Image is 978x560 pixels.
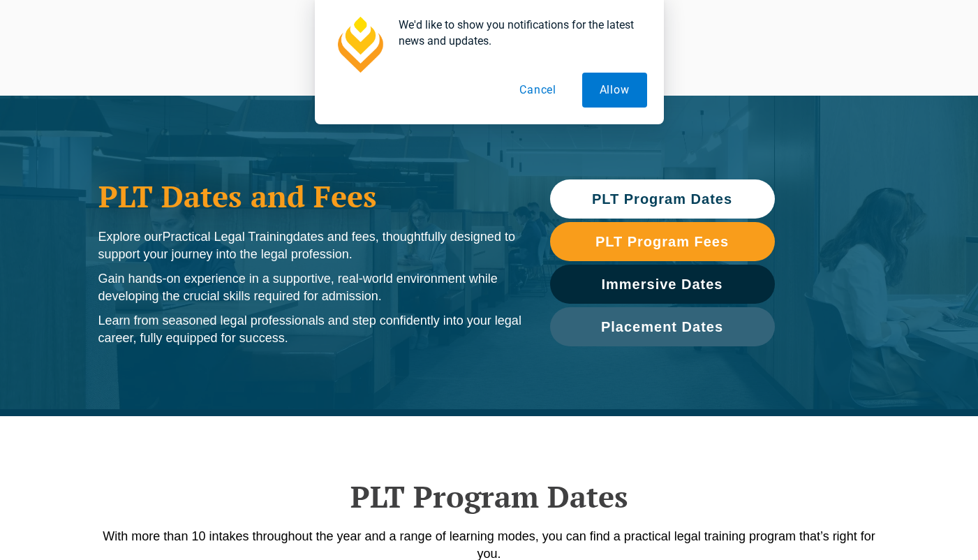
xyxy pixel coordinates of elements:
p: Gain hands-on experience in a supportive, real-world environment while developing the crucial ski... [98,270,522,305]
a: PLT Program Dates [550,179,775,219]
button: Cancel [502,73,574,108]
span: Immersive Dates [602,277,723,291]
h2: PLT Program Dates [91,479,887,514]
h1: PLT Dates and Fees [98,179,522,214]
a: Placement Dates [550,307,775,346]
button: Allow [582,73,647,108]
span: Placement Dates [601,320,723,334]
a: Immersive Dates [550,265,775,304]
span: PLT Program Fees [595,235,729,249]
img: notification icon [332,17,387,73]
p: Learn from seasoned legal professionals and step confidently into your legal career, fully equipp... [98,312,522,347]
a: PLT Program Fees [550,222,775,261]
div: We'd like to show you notifications for the latest news and updates. [387,17,647,49]
p: Explore our dates and fees, thoughtfully designed to support your journey into the legal profession. [98,228,522,263]
span: Practical Legal Training [163,230,293,244]
span: PLT Program Dates [592,192,732,206]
